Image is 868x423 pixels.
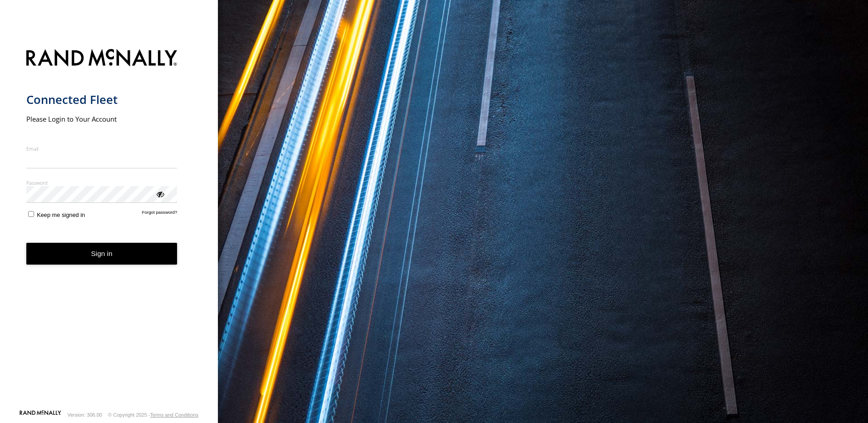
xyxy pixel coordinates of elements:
div: ViewPassword [155,189,164,198]
label: Email [26,145,178,152]
h1: Connected Fleet [26,92,178,107]
a: Visit our Website [20,410,61,419]
label: Password [26,179,178,186]
button: Sign in [26,243,178,265]
span: Keep me signed in [37,211,85,218]
a: Terms and Conditions [150,412,198,418]
div: Version: 306.00 [68,412,102,418]
input: Keep me signed in [28,211,34,217]
img: Rand McNally [26,47,178,70]
form: main [26,44,192,409]
a: Forgot password? [142,210,178,218]
h2: Please Login to Your Account [26,114,178,123]
div: © Copyright 2025 - [108,412,198,418]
